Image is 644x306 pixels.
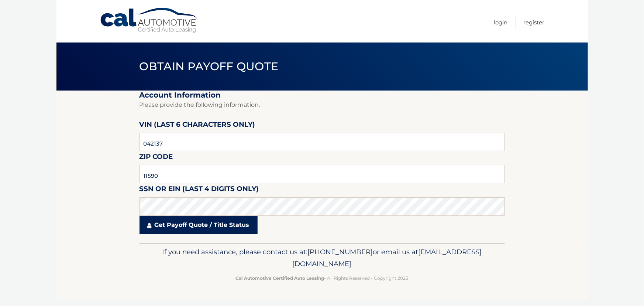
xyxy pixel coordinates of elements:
[140,119,255,133] label: VIN (last 6 characters only)
[140,183,259,197] label: SSN or EIN (last 4 digits only)
[308,248,373,256] span: [PHONE_NUMBER]
[494,16,508,28] a: Login
[140,216,258,234] a: Get Payoff Quote / Title Status
[144,274,500,282] p: - All Rights Reserved - Copyright 2025
[140,151,173,165] label: Zip Code
[524,16,545,28] a: Register
[140,100,505,110] p: Please provide the following information.
[140,59,279,73] span: Obtain Payoff Quote
[144,246,500,270] p: If you need assistance, please contact us at: or email us at
[100,7,199,34] a: Cal Automotive
[236,275,324,281] strong: Cal Automotive Certified Auto Leasing
[140,91,505,100] h2: Account Information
